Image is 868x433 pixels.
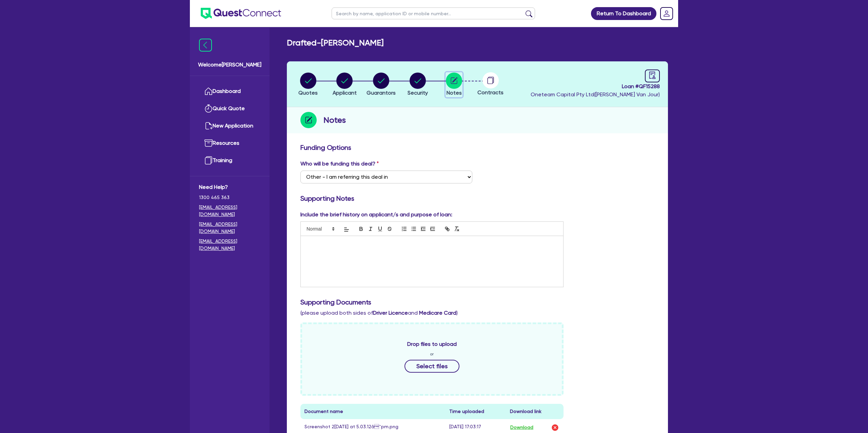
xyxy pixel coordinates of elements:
span: 1300 465 363 [199,194,260,201]
a: Dropdown toggle [658,5,675,22]
a: Return To Dashboard [591,7,656,20]
th: Time uploaded [445,404,506,419]
span: Notes [447,90,462,96]
a: Resources [199,135,260,152]
button: Security [407,72,428,97]
span: Drop files to upload [407,340,457,348]
h2: Drafted - [PERSON_NAME] [287,38,383,48]
label: Include the brief history on applicant/s and purpose of loan: [300,211,452,219]
a: [EMAIL_ADDRESS][DOMAIN_NAME] [199,204,260,218]
span: Welcome [PERSON_NAME] [198,61,261,69]
h2: Notes [323,114,346,126]
img: step-icon [300,112,317,128]
button: Guarantors [366,72,396,97]
img: icon-menu-close [199,39,212,52]
a: audit [645,70,660,82]
a: New Application [199,117,260,135]
a: Quick Quote [199,100,260,117]
span: Quotes [298,90,318,96]
span: Guarantors [367,90,396,96]
a: Dashboard [199,83,260,100]
a: [EMAIL_ADDRESS][DOMAIN_NAME] [199,221,260,235]
button: Applicant [332,72,357,97]
span: audit [649,72,656,79]
img: resources [204,139,213,147]
button: Quotes [298,72,318,97]
h3: Supporting Documents [300,298,654,306]
span: Need Help? [199,183,260,191]
img: quick-quote [204,104,213,113]
th: Document name [300,404,445,419]
img: delete-icon [551,424,559,432]
button: Select files [405,360,459,373]
span: Security [408,90,428,96]
b: Medicare Card [419,310,456,316]
img: training [204,156,213,164]
span: (please upload both sides of and ) [300,310,458,316]
span: Applicant [333,90,357,96]
span: Contracts [477,89,504,96]
th: Download link [506,404,564,419]
input: Search by name, application ID or mobile number... [332,7,535,19]
h3: Funding Options [300,143,654,152]
span: Oneteam Capital Pty Ltd ( [PERSON_NAME] Van Jour ) [531,91,660,98]
a: Training [199,152,260,169]
h3: Supporting Notes [300,194,654,202]
span: Loan # QF15288 [531,82,660,91]
label: Who will be funding this deal? [300,160,379,168]
b: Driver Licence [373,310,408,316]
a: [EMAIL_ADDRESS][DOMAIN_NAME] [199,238,260,252]
img: new-application [204,122,213,130]
button: Download [510,423,534,432]
button: Notes [446,72,462,97]
span: or [430,351,434,357]
img: quest-connect-logo-blue [201,8,281,19]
